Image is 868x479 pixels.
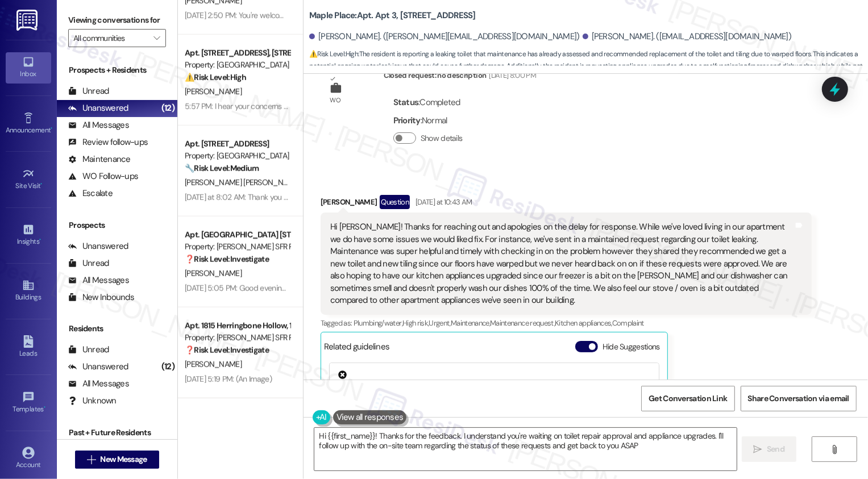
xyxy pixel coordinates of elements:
div: Closed request: no description [384,69,536,85]
span: • [51,124,52,132]
i:  [754,445,762,454]
div: Tagged as: [321,315,812,331]
div: [PERSON_NAME]. ([EMAIL_ADDRESS][DOMAIN_NAME]) [583,31,792,43]
i:  [153,34,160,43]
div: Property: [PERSON_NAME] SFR Portfolio [185,332,290,344]
div: New Inbounds [68,291,134,303]
div: Apt. [STREET_ADDRESS] [185,138,290,150]
span: New Message [100,453,147,465]
a: Buildings [6,276,51,306]
div: Apt. 1815 Herringbone Hollow, 1815 Herringbone Hollow [185,320,290,332]
textarea: Hi {{first_name}}! Thanks for the feedback. I understand you're waiting on toilet repair approval... [314,428,737,470]
div: [DATE] 2:50 PM: You're welcome and okay will do 😊 [185,10,356,20]
div: [PERSON_NAME]. ([PERSON_NAME][EMAIL_ADDRESS][DOMAIN_NAME]) [309,31,580,43]
b: Maple Place: Apt. Apt 3, [STREET_ADDRESS] [309,10,476,22]
span: Maintenance request , [490,318,555,328]
span: : The resident is reporting a leaking toilet that maintenance has already assessed and recommende... [309,48,868,85]
strong: ❓ Risk Level: Investigate [185,254,269,264]
strong: ❓ Risk Level: Investigate [185,345,269,355]
div: Prospects + Residents [57,64,177,76]
i:  [830,445,839,454]
label: Hide Suggestions [603,341,660,353]
div: Hi [PERSON_NAME]! Thanks for reaching out and apologies on the delay for response. While we've lo... [330,221,794,306]
span: Kitchen appliances , [555,318,612,328]
div: Review follow-ups [68,136,148,148]
div: Unread [68,257,109,269]
div: [DATE] 8:00 PM [486,69,536,81]
strong: 🔧 Risk Level: Medium [185,163,259,173]
button: Share Conversation via email [741,386,857,411]
b: Priority [393,115,421,126]
div: Unanswered [68,240,128,252]
div: All Messages [68,119,129,131]
div: : Normal [393,112,467,130]
span: [PERSON_NAME] [185,359,242,369]
div: : Completed [393,94,467,111]
div: [PERSON_NAME] [321,195,812,213]
div: Escalate [68,188,113,199]
input: All communities [73,29,148,47]
strong: ⚠️ Risk Level: High [185,72,246,82]
div: Question [380,195,410,209]
span: • [41,180,43,188]
span: High risk , [402,318,429,328]
i:  [87,455,95,464]
div: [DATE] 5:05 PM: Good evening this [PERSON_NAME] daughter she trying to get her lease [185,283,477,293]
div: Residents [57,323,177,335]
span: Plumbing/water , [354,318,402,328]
button: Get Conversation Link [641,386,734,411]
button: New Message [75,451,159,469]
span: [PERSON_NAME] [PERSON_NAME] [185,177,300,188]
div: Unanswered [68,361,128,373]
img: ResiDesk Logo [16,10,40,31]
span: Complaint [612,318,644,328]
span: Share Conversation via email [748,393,849,405]
div: WO [330,94,340,106]
div: Property: [GEOGRAPHIC_DATA] [185,150,290,162]
div: [DATE] at 10:43 AM [413,196,472,208]
a: Site Visit • [6,164,51,195]
span: [PERSON_NAME] [185,268,242,278]
div: Unanswered [68,102,128,114]
div: All Messages [68,378,129,390]
b: Status [393,97,419,108]
div: Property: [GEOGRAPHIC_DATA] [185,59,290,71]
div: Apt. [GEOGRAPHIC_DATA] [STREET_ADDRESS] [185,229,290,241]
label: Viewing conversations for [68,11,166,29]
div: All Messages [68,274,129,286]
div: (12) [159,358,177,376]
div: Property: [PERSON_NAME] SFR Portfolio [185,241,290,253]
span: • [44,403,45,411]
span: Maintenance , [451,318,490,328]
a: Inbox [6,52,51,83]
button: Send [742,436,797,462]
div: Unread [68,85,109,97]
a: Leads [6,332,51,363]
label: Show details [421,132,463,144]
span: Get Conversation Link [649,393,727,405]
div: Past + Future Residents [57,427,177,439]
span: Send [767,443,784,455]
strong: ⚠️ Risk Level: High [309,49,358,59]
div: (12) [159,99,177,117]
span: Urgent , [429,318,451,328]
div: Unknown [68,395,117,407]
div: Maintenance [68,153,131,165]
div: Related guidelines [324,341,390,357]
a: Account [6,443,51,474]
span: • [39,236,41,244]
div: Unread [68,344,109,356]
span: [PERSON_NAME] [185,86,242,97]
a: Templates • [6,388,51,418]
div: [DATE] 5:19 PM: (An Image) [185,374,272,384]
div: Prospects [57,219,177,231]
div: WO Follow-ups [68,170,138,182]
div: Apt. [STREET_ADDRESS], [STREET_ADDRESS] [185,47,290,59]
a: Insights • [6,220,51,251]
